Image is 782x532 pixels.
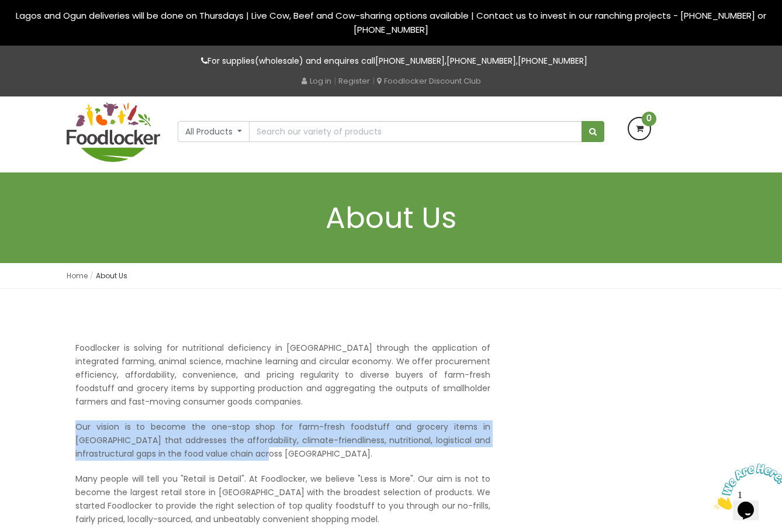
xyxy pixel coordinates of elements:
span: Lagos and Ogun deliveries will be done on Thursdays | Live Cow, Beef and Cow-sharing options avai... [16,9,766,36]
span: 1 [5,5,9,15]
a: [PHONE_NUMBER] [447,55,516,67]
a: Register [338,75,370,87]
h1: About Us [67,202,715,234]
a: [PHONE_NUMBER] [375,55,445,67]
a: Foodlocker Discount Club [377,75,481,87]
input: Search our variety of products [249,121,582,142]
p: Foodlocker is solving for nutritional deficiency in [GEOGRAPHIC_DATA] through the application of ... [75,341,490,409]
a: [PHONE_NUMBER] [518,55,587,67]
span: | [372,75,375,87]
a: Home [67,271,88,281]
p: Many people will tell you "Retail is Detail". At Foodlocker, we believe "Less is More". Our aim i... [75,472,490,526]
img: FoodLocker [67,102,160,162]
p: Our vision is to become the one-stop shop for farm-fresh foodstuff and grocery items in [GEOGRAPH... [75,420,490,461]
img: Chat attention grabber [5,5,77,51]
span: | [334,75,336,87]
p: For supplies(wholesale) and enquires call , , [67,54,715,68]
span: 0 [642,112,656,126]
button: All Products [178,121,250,142]
a: Log in [302,75,331,87]
iframe: chat widget [710,459,782,514]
